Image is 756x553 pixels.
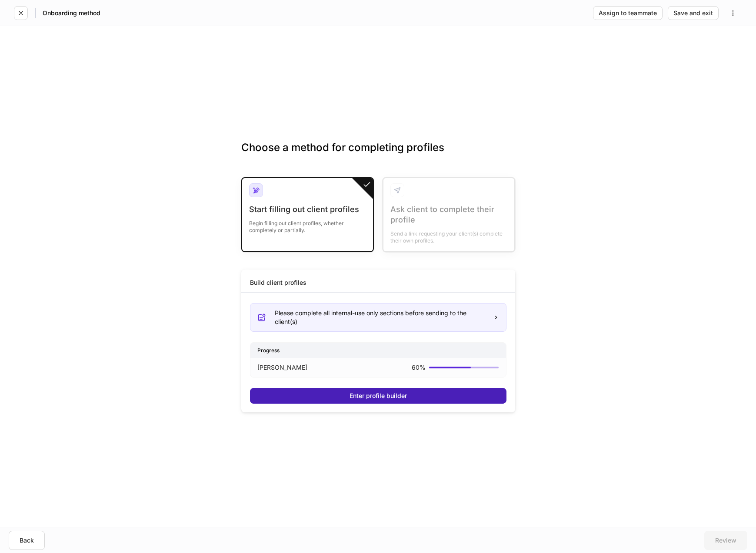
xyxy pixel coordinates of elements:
div: Please complete all internal-use only sections before sending to the client(s) [275,309,486,326]
button: Enter profile builder [250,388,506,404]
div: Back [20,537,34,543]
div: Enter profile builder [350,393,407,399]
button: Back [9,531,45,550]
div: Progress [250,343,506,358]
div: Begin filling out client profiles, whether completely or partially. [249,215,366,234]
div: Save and exit [673,10,713,16]
p: 60 % [412,363,426,372]
h5: Onboarding method [43,9,100,17]
button: Save and exit [668,6,719,20]
div: Build client profiles [250,278,306,287]
p: [PERSON_NAME] [257,363,307,372]
div: Start filling out client profiles [249,204,366,215]
button: Assign to teammate [593,6,663,20]
h3: Choose a method for completing profiles [241,141,515,169]
div: Assign to teammate [599,10,657,16]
